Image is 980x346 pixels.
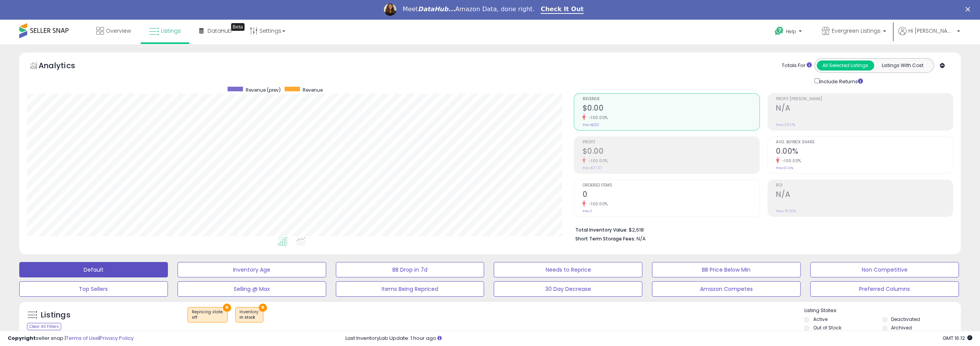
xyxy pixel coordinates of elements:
div: Close [965,7,973,12]
div: Include Returns [809,77,872,86]
label: Active [813,316,827,322]
small: Prev: $77.37 [582,166,601,170]
a: Evergreen Listings [816,19,892,44]
span: ROI [776,183,953,188]
small: -100.00% [586,158,608,164]
div: off [192,315,223,320]
button: Needs to Reprice [494,262,642,277]
a: Overview [90,19,137,42]
span: Overview [106,27,131,35]
small: Prev: 1 [582,209,592,213]
a: DataHub [193,19,238,42]
h2: 0 [582,190,759,200]
i: Get Help [774,26,784,36]
span: Revenue [303,87,323,93]
div: seller snap | | [8,335,134,342]
div: Clear All Filters [27,323,61,330]
li: $2,618 [575,225,947,234]
a: Privacy Policy [100,334,134,342]
span: Ordered Items [582,183,759,188]
button: 30 Day Decrease [494,281,642,297]
button: Non Competitive [810,262,959,277]
button: × [259,304,267,312]
span: 2025-09-12 16:12 GMT [943,334,972,342]
span: Profit [PERSON_NAME] [776,97,953,101]
span: DataHub [208,27,232,35]
label: Out of Stock [813,324,841,331]
span: Inventory : [240,309,259,321]
img: Profile image for Georgie [384,3,396,16]
small: -100.00% [586,201,608,207]
span: Hi [PERSON_NAME] [908,27,955,35]
button: Top Sellers [19,281,168,297]
span: Revenue [582,97,759,101]
button: Inventory Age [178,262,326,277]
b: Total Inventory Value: [575,227,627,233]
small: Prev: 70.57% [776,209,796,213]
small: -100.00% [779,158,801,164]
span: N/A [636,235,645,242]
button: Selling @ Max [178,281,326,297]
span: Revenue (prev) [246,87,281,93]
small: Prev: 35.17% [776,123,795,127]
h2: N/A [776,190,953,200]
button: BB Drop in 7d [336,262,484,277]
h2: $0.00 [582,147,759,157]
button: BB Price Below Min [652,262,801,277]
button: × [223,304,231,312]
label: Archived [891,324,912,331]
p: Listing States: [804,307,961,314]
a: Settings [244,19,291,42]
small: -100.00% [586,115,608,121]
h5: Listings [41,310,70,321]
div: Meet Amazon Data, done right. [402,5,534,13]
button: Items Being Repriced [336,281,484,297]
label: Deactivated [891,316,920,322]
a: Listings [143,19,187,42]
button: Amazon Competes [652,281,801,297]
button: Listings With Cost [874,60,931,71]
span: Evergreen Listings [832,27,881,35]
span: Avg. Buybox Share [776,140,953,144]
a: Hi [PERSON_NAME] [898,27,960,44]
h2: 0.00% [776,147,953,157]
button: Default [19,262,168,277]
div: Tooltip anchor [231,23,245,31]
h2: N/A [776,104,953,114]
div: Totals For [782,62,812,69]
a: Check It Out [541,5,584,14]
strong: Copyright [8,334,36,342]
a: Terms of Use [66,334,99,342]
i: DataHub... [418,5,455,13]
span: Listings [161,27,181,35]
span: Profit [582,140,759,144]
h2: $0.00 [582,104,759,114]
button: All Selected Listings [817,60,874,71]
span: Help [786,28,796,35]
h5: Analytics [39,60,90,73]
b: Short Term Storage Fees: [575,235,635,242]
a: Help [769,20,809,44]
div: in stock [240,315,259,320]
small: Prev: 0.14% [776,166,793,170]
span: Repricing state : [192,309,223,321]
button: Preferred Columns [810,281,959,297]
small: Prev: $220 [582,123,599,127]
div: Last InventoryLab Update: 1 hour ago. [345,335,972,342]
